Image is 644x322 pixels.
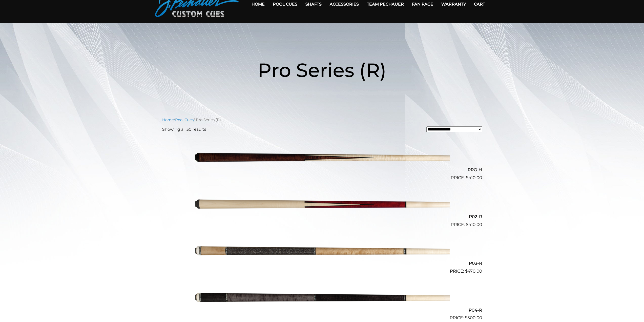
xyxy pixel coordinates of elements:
[162,118,174,122] a: Home
[465,315,482,320] bdi: 500.00
[162,183,482,228] a: P02-R $410.00
[162,305,482,315] h2: P04-R
[194,183,450,226] img: P02-R
[465,315,467,320] span: $
[466,222,468,227] span: $
[162,230,482,275] a: P03-R $470.00
[194,230,450,273] img: P03-R
[162,277,482,321] a: P04-R $500.00
[194,277,450,319] img: P04-R
[426,126,482,132] select: Shop order
[175,118,194,122] a: Pool Cues
[258,58,386,82] span: Pro Series (R)
[162,137,482,181] a: PRO H $410.00
[162,212,482,221] h2: P02-R
[194,137,450,179] img: PRO H
[466,175,468,180] span: $
[466,175,482,180] bdi: 410.00
[162,259,482,268] h2: P03-R
[162,126,206,132] p: Showing all 30 results
[162,165,482,175] h2: PRO H
[162,117,482,123] nav: Breadcrumb
[465,269,482,274] bdi: 470.00
[465,269,468,274] span: $
[466,222,482,227] bdi: 410.00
